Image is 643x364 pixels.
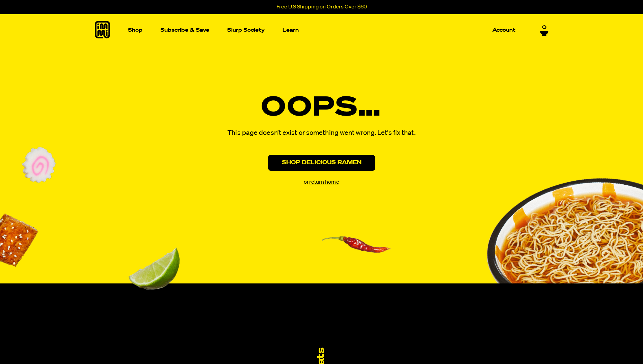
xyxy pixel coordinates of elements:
a: Account [490,25,518,35]
a: 0 [540,23,548,34]
a: Shop [125,14,145,46]
a: return home [309,180,339,185]
p: This page doesn’t exist or something went wrong. Let’s fix that. [227,127,415,139]
p: Account [492,28,515,33]
a: Slurp Society [224,25,267,35]
p: Free U.S Shipping on Orders Over $60 [276,4,367,10]
a: Learn [280,14,301,46]
img: immipepper.png [322,236,391,273]
p: Subscribe & Save [160,28,209,33]
nav: Main navigation [125,14,518,46]
span: 0 [542,23,546,29]
a: Subscribe & Save [158,25,212,35]
p: Slurp Society [227,28,265,33]
a: Shop Delicious Ramen [268,155,375,171]
p: Learn [283,28,299,33]
p: or [304,179,339,186]
img: immilime.png [128,247,180,290]
img: imminaruto.png [22,147,56,183]
h1: OOPS… [261,95,382,122]
p: Shop [128,28,142,33]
